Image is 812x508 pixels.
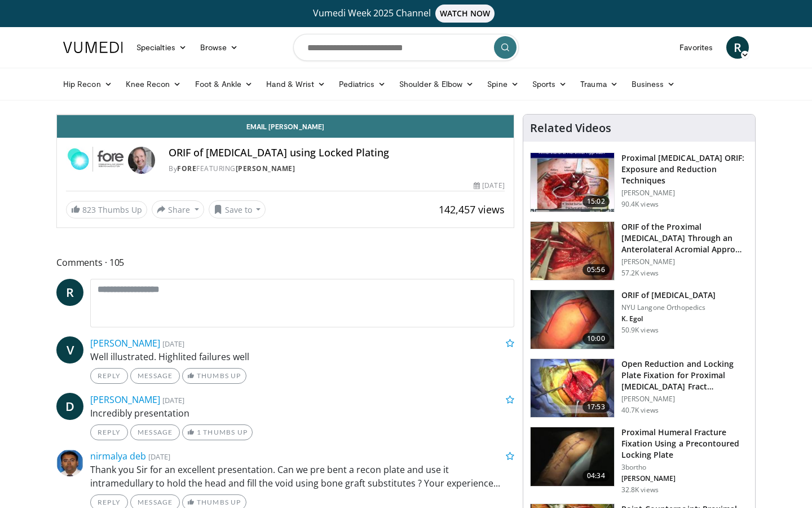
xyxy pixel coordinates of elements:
[90,424,128,440] a: Reply
[169,147,505,159] h4: ORIF of [MEDICAL_DATA] using Locked Plating
[621,474,748,483] p: [PERSON_NAME]
[56,73,119,95] a: Hip Recon
[332,73,392,95] a: Pediatrics
[90,350,514,364] p: Well illustrated. Highlited failures well
[65,5,747,23] a: Vumedi Week 2025 ChannelWATCH NOW
[530,427,748,494] a: 04:34 Proximal Humeral Fracture Fixation Using a Precontoured Locking Plate 3bortho [PERSON_NAME]...
[293,34,519,61] input: Search topics, interventions
[474,181,504,191] div: [DATE]
[57,115,514,115] video-js: Video Player
[90,406,514,420] p: Incredibly presentation
[130,368,180,384] a: Message
[90,450,146,462] a: nirmalya deb
[531,290,614,349] img: 270515_0000_1.png.150x105_q85_crop-smart_upscale.jpg
[197,428,201,436] span: 1
[726,36,749,59] a: R
[621,152,748,186] h3: Proximal [MEDICAL_DATA] ORIF: Exposure and Reduction Techniques
[56,449,83,476] img: Avatar
[621,427,748,461] h3: Proximal Humeral Fracture Fixation Using a Precontoured Locking Plate
[621,257,748,266] p: [PERSON_NAME]
[621,463,748,472] p: 3bortho
[152,200,204,218] button: Share
[130,424,180,440] a: Message
[621,290,716,301] h3: ORIF of [MEDICAL_DATA]
[236,164,295,173] a: [PERSON_NAME]
[182,424,253,440] a: 1 Thumbs Up
[177,164,196,173] a: FORE
[439,203,505,216] span: 142,457 views
[621,358,748,392] h3: Open Reduction and Locking Plate Fixation for Proximal [MEDICAL_DATA] Fract…
[526,73,574,95] a: Sports
[82,204,96,215] span: 823
[625,73,682,95] a: Business
[621,303,716,312] p: NYU Langone Orthopedics
[621,221,748,255] h3: ORIF of the Proximal [MEDICAL_DATA] Through an Anterolateral Acromial Appro…
[530,358,748,418] a: 17:53 Open Reduction and Locking Plate Fixation for Proximal [MEDICAL_DATA] Fract… [PERSON_NAME] ...
[57,115,514,138] a: Email [PERSON_NAME]
[531,222,614,281] img: gardner_3.png.150x105_q85_crop-smart_upscale.jpg
[119,73,188,95] a: Knee Recon
[480,73,525,95] a: Spine
[188,73,260,95] a: Foot & Ankle
[531,359,614,418] img: Q2xRg7exoPLTwO8X4xMDoxOjBzMTt2bJ.150x105_q85_crop-smart_upscale.jpg
[621,269,659,278] p: 57.2K views
[582,333,610,344] span: 10:00
[259,73,332,95] a: Hand & Wrist
[182,368,246,384] a: Thumbs Up
[531,427,614,486] img: 38727_0000_3.png.150x105_q85_crop-smart_upscale.jpg
[90,393,160,406] a: [PERSON_NAME]
[621,189,748,198] p: [PERSON_NAME]
[63,42,123,53] img: VuMedi Logo
[128,147,155,174] img: Avatar
[56,255,514,270] span: Comments 105
[621,406,659,415] p: 40.7K views
[530,121,611,135] h4: Related Videos
[435,5,495,23] span: WATCH NOW
[582,401,610,413] span: 17:53
[621,314,716,323] p: K. Egol
[130,36,193,59] a: Specialties
[673,36,720,59] a: Favorites
[169,164,505,174] div: By FEATURING
[148,452,170,462] small: [DATE]
[90,337,160,349] a: [PERSON_NAME]
[621,395,748,404] p: [PERSON_NAME]
[162,339,184,349] small: [DATE]
[621,485,659,494] p: 32.8K views
[530,221,748,281] a: 05:56 ORIF of the Proximal [MEDICAL_DATA] Through an Anterolateral Acromial Appro… [PERSON_NAME] ...
[582,470,610,481] span: 04:34
[56,393,83,420] a: D
[621,200,659,209] p: 90.4K views
[193,36,245,59] a: Browse
[90,368,128,384] a: Reply
[582,196,610,207] span: 15:02
[573,73,625,95] a: Trauma
[66,201,147,218] a: 823 Thumbs Up
[621,326,659,335] p: 50.9K views
[66,147,123,174] img: FORE
[531,153,614,212] img: gardener_hum_1.png.150x105_q85_crop-smart_upscale.jpg
[162,395,184,405] small: [DATE]
[530,152,748,212] a: 15:02 Proximal [MEDICAL_DATA] ORIF: Exposure and Reduction Techniques [PERSON_NAME] 90.4K views
[56,336,83,364] a: V
[530,290,748,349] a: 10:00 ORIF of [MEDICAL_DATA] NYU Langone Orthopedics K. Egol 50.9K views
[56,279,83,306] a: R
[392,73,480,95] a: Shoulder & Elbow
[90,463,514,490] p: Thank you Sir for an excellent presentation. Can we pre bent a recon plate and use it intramedull...
[209,200,266,218] button: Save to
[582,264,610,275] span: 05:56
